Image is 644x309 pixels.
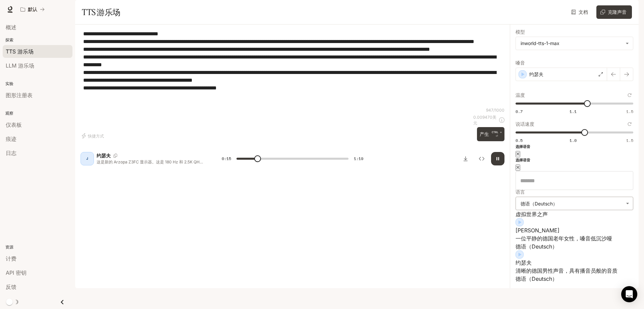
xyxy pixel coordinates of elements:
[516,37,633,50] div: inworld-tts-1-max
[626,109,633,114] font: 1.5
[516,234,633,242] p: 一位平静的德国老年女性，嗓音低沉沙哑
[516,235,612,242] font: 一位平静的德国老年女性，嗓音低沉沙哑
[596,5,632,19] button: 克隆声音
[516,109,523,114] font: 0.7
[492,130,502,134] font: CTRL +
[82,7,120,17] font: TTS 游乐场
[477,127,504,141] button: 产生CTRL +⏎
[570,5,591,19] a: 文档
[570,109,577,114] font: 1.1
[88,133,104,139] font: 快捷方式
[516,267,618,274] font: 清晰的德国男性声音，具有播音员般的音质
[28,6,37,12] font: 默认
[516,92,525,98] font: 温度
[111,154,120,158] button: 复制语音ID
[516,211,548,218] font: 虚拟世界之声
[516,145,530,149] font: 选择语音
[516,138,523,143] font: 0.5
[496,134,498,138] font: ⏎
[97,153,111,158] font: 约瑟夫
[621,286,637,302] div: 打开 Intercom Messenger
[222,155,231,162] span: 0:15
[516,197,633,210] div: 德语（Deutsch）
[86,156,88,160] font: J
[608,9,627,15] font: 克隆声音
[475,152,488,165] button: 检查
[529,71,543,77] font: 约瑟夫
[516,227,559,234] font: [PERSON_NAME]
[516,158,530,162] font: 选择语音
[80,130,107,141] button: 快捷方式
[516,243,557,250] font: 德语（Deutsch）
[516,29,525,35] font: 模型
[459,152,472,165] button: 下载音频
[626,120,633,128] button: 重置为默认值
[516,259,532,266] font: 约瑟夫
[480,131,489,137] font: 产生
[516,189,525,195] font: 语言
[516,60,525,66] font: 嗓音
[521,40,559,46] font: inworld-tts-1-max
[626,91,633,99] button: 重置为默认值
[579,9,588,15] font: 文档
[17,3,48,16] button: 所有工作区
[570,138,577,143] font: 1.0
[626,138,633,143] font: 1.5
[516,121,534,127] font: 说话速度
[97,159,205,257] font: 这是新的 Arzopa Z3FC 显示器。这是 180 Hz 和 2.5K QHD 显示的 Bildwiederholrate，das gestochen [PERSON_NAME] 和 hel...
[521,201,557,206] font: 德语（Deutsch）
[516,267,633,275] p: 清晰的德国男性声音，具有播音员般的音质
[354,156,363,161] font: 1:19
[516,275,557,282] font: 德语（Deutsch）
